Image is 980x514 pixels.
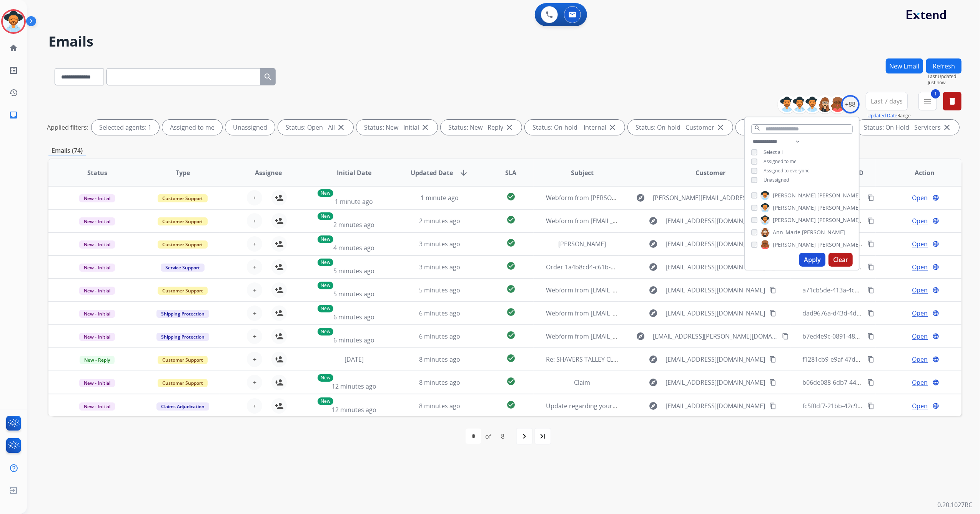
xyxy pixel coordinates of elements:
span: 3 minutes ago [419,240,460,248]
div: Selected agents: 1 [92,120,159,135]
span: Webform from [EMAIL_ADDRESS][DOMAIN_NAME] on [DATE] [546,309,720,317]
span: 4 minutes ago [333,244,374,252]
mat-icon: language [932,402,939,409]
span: New - Initial [79,402,115,411]
span: 6 minutes ago [333,313,374,321]
span: [PERSON_NAME] [817,192,860,199]
mat-icon: history [9,88,18,97]
mat-icon: navigate_next [520,432,529,441]
span: Initial Date [337,168,371,177]
span: [EMAIL_ADDRESS][PERSON_NAME][DOMAIN_NAME] [653,332,777,341]
mat-icon: explore [649,216,658,225]
span: 12 minutes ago [332,382,376,391]
button: + [247,375,262,390]
mat-icon: person_add [275,401,284,411]
mat-icon: check_circle [506,261,516,270]
mat-icon: check_circle [506,238,516,247]
p: New [318,189,333,197]
button: Refresh [926,58,962,73]
span: Re: SHAVERS TALLEY CLAIM [546,355,624,364]
mat-icon: close [942,123,952,132]
mat-icon: content_copy [867,356,874,363]
span: Webform from [EMAIL_ADDRESS][DOMAIN_NAME] on [DATE] [546,217,720,225]
span: + [253,355,256,364]
span: Assigned to everyone [764,167,810,174]
button: Clear [829,253,853,267]
div: Status: On-hold – Internal [525,120,625,135]
mat-icon: person_add [275,239,284,249]
button: + [247,329,262,344]
span: New - Initial [79,333,115,341]
mat-icon: content_copy [867,333,874,340]
span: Update regarding your fulfillment method for Service Order: de42c791-64d3-4c0d-862f-7181115efa92 [546,402,838,410]
mat-icon: person_add [275,309,284,318]
mat-icon: language [932,287,939,294]
span: New - Initial [79,287,115,295]
span: Claim [574,378,591,387]
button: + [247,259,262,275]
button: 1 [918,92,937,110]
span: + [253,401,256,411]
mat-icon: person_add [275,378,284,387]
mat-icon: check_circle [506,192,516,201]
mat-icon: search [754,125,761,132]
span: New - Initial [79,264,115,272]
p: Applied filters: [47,123,88,132]
span: Order 1a4b8cd4-c61b-4a0f-aff8-31ce53cdfc86 [546,263,677,271]
mat-icon: explore [649,401,658,411]
div: Status: On-hold - Customer [628,120,733,135]
mat-icon: list_alt [9,66,18,75]
mat-icon: content_copy [867,264,874,270]
mat-icon: content_copy [867,402,874,409]
span: + [253,216,256,225]
span: [EMAIL_ADDRESS][DOMAIN_NAME] [666,262,765,272]
span: 5 minutes ago [333,267,374,275]
span: 9ae881f1-0979-40a0-b218-78915c8cfad1 [803,263,918,271]
p: New [318,282,333,289]
span: + [253,332,256,341]
p: Emails (74) [48,146,86,155]
span: Last 7 days [871,100,903,103]
span: [PERSON_NAME] [817,241,860,249]
span: 2 minutes ago [419,217,460,225]
span: + [253,285,256,295]
span: 1 [931,89,940,98]
mat-icon: person_add [275,193,284,202]
mat-icon: explore [649,355,658,364]
mat-icon: explore [649,285,658,295]
span: New - Initial [79,194,115,202]
mat-icon: check_circle [506,284,516,294]
button: Updated Date [867,113,897,119]
th: Action [876,159,962,186]
button: + [247,190,262,205]
span: Open [912,401,928,411]
mat-icon: content_copy [769,402,776,409]
mat-icon: delete [948,97,957,106]
span: Subject [571,168,594,177]
mat-icon: explore [636,193,645,202]
span: Ann_Marie [773,229,800,236]
p: New [318,328,333,335]
span: Shipping Protection [156,333,209,341]
span: Customer Support [158,217,208,225]
mat-icon: content_copy [867,310,874,317]
span: Assigned to me [764,158,797,165]
mat-icon: close [421,123,430,132]
mat-icon: close [505,123,514,132]
mat-icon: content_copy [867,379,874,386]
mat-icon: menu [923,97,932,106]
button: + [247,398,262,414]
span: [EMAIL_ADDRESS][DOMAIN_NAME] [666,378,765,387]
span: 8 minutes ago [419,402,460,410]
span: b06de088-6db7-44b8-8569-f4f8c516a442 [803,378,920,387]
span: 6 minutes ago [419,332,460,340]
span: Unassigned [764,177,789,183]
span: [EMAIL_ADDRESS][DOMAIN_NAME] [666,285,765,295]
span: 2 minutes ago [333,220,374,229]
span: 1 minute ago [335,197,373,206]
p: 0.20.1027RC [937,500,972,509]
span: Webform from [EMAIL_ADDRESS][DOMAIN_NAME] on [DATE] [546,286,720,294]
span: Customer Support [158,379,208,387]
span: Just now [928,80,962,86]
span: [EMAIL_ADDRESS][DOMAIN_NAME] [666,309,765,318]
